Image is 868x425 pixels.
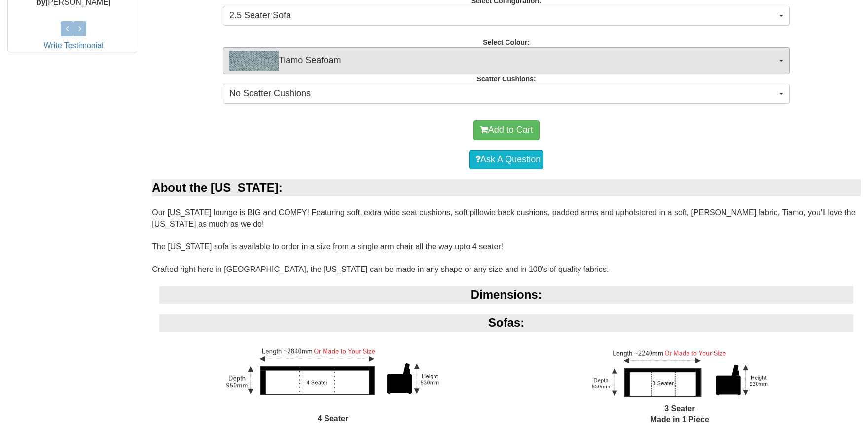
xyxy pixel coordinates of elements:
[152,179,861,196] div: About the [US_STATE]:
[483,39,530,46] strong: Select Colour:
[585,343,774,403] img: 3 Seater
[469,150,543,170] a: Ask A Question
[223,47,790,74] button: Tiamo SeafoamTiamo Seafoam
[219,343,447,413] img: 4 Seater
[223,84,790,104] button: No Scatter Cushions
[229,87,777,100] span: No Scatter Cushions
[159,286,853,303] div: Dimensions:
[44,41,104,50] a: Write Testimonial
[477,75,536,83] strong: Scatter Cushions:
[229,9,777,22] span: 2.5 Seater Sofa
[223,6,790,26] button: 2.5 Seater Sofa
[229,51,279,71] img: Tiamo Seafoam
[651,404,709,424] b: 3 Seater Made in 1 Piece
[159,314,853,331] div: Sofas:
[229,51,777,71] span: Tiamo Seafoam
[473,120,540,140] button: Add to Cart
